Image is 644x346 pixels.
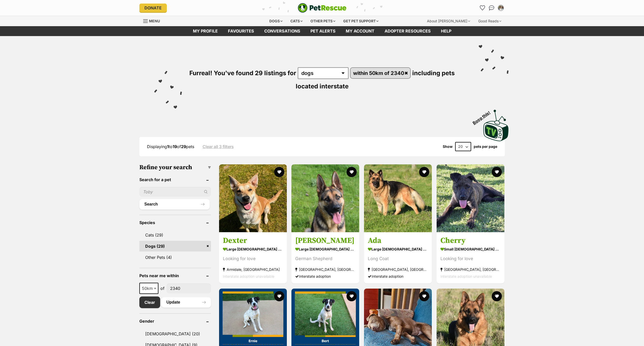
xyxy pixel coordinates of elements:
[419,291,429,301] button: favourite
[181,144,186,149] strong: 29
[475,16,505,26] div: Good Reads
[140,285,158,292] span: 50km
[472,107,495,125] span: Boop this!
[368,266,428,273] strong: [GEOGRAPHIC_DATA], [GEOGRAPHIC_DATA]
[139,177,211,182] header: Search for a pet
[139,230,211,240] a: Cats (29)
[143,16,163,25] a: Menu
[167,144,169,149] strong: 1
[419,167,429,177] button: favourite
[478,4,505,12] ul: Account quick links
[483,105,509,142] a: Boop this!
[423,16,474,26] div: About [PERSON_NAME]
[368,273,428,280] div: Interstate adoption
[223,274,274,279] span: Interstate adoption unavailable
[478,4,487,12] a: Favourites
[139,164,211,171] h3: Refine your search
[298,3,346,13] a: PetRescue
[295,246,355,253] strong: large [DEMOGRAPHIC_DATA] Dog
[139,283,158,294] span: 50km
[223,26,259,36] a: Favourites
[307,16,339,26] div: Other pets
[443,145,453,149] span: Show
[223,266,283,273] strong: Armidale, [GEOGRAPHIC_DATA]
[368,236,428,246] h3: Ada
[340,16,382,26] div: Get pet support
[189,69,296,77] span: Furreal! You've found 29 listings for
[298,3,346,13] img: logo-e224e6f780fb5917bec1dbf3a21bbac754714ae5b6737aabdf751b685950b380.svg
[440,256,501,262] div: Looking for love
[295,236,355,246] h3: [PERSON_NAME]
[295,256,355,262] div: German Shepherd
[368,256,428,262] div: Long Coat
[139,252,211,263] a: Other Pets (4)
[139,4,167,12] a: Donate
[161,297,211,307] button: Update
[274,291,284,301] button: favourite
[188,26,223,36] a: My profile
[483,110,509,141] img: PetRescue TV logo
[223,246,283,253] strong: large [DEMOGRAPHIC_DATA] Dog
[440,236,501,246] h3: Cherry
[139,319,211,323] header: Gender
[139,220,211,225] header: Species
[346,291,357,301] button: favourite
[139,273,211,278] header: Pets near me within
[492,291,502,301] button: favourite
[346,167,357,177] button: favourite
[173,144,177,149] strong: 19
[139,241,211,251] a: Dogs (29)
[274,167,284,177] button: favourite
[305,26,341,36] a: Pet alerts
[341,26,379,36] a: My account
[440,246,501,253] strong: small [DEMOGRAPHIC_DATA] Dog
[167,284,211,293] input: postcode
[147,144,194,149] span: Displaying to of pets
[223,256,283,262] div: Looking for love
[497,4,505,12] button: My account
[259,26,305,36] a: conversations
[437,232,504,284] a: Cherry small [DEMOGRAPHIC_DATA] Dog Looking for love [GEOGRAPHIC_DATA], [GEOGRAPHIC_DATA] Interst...
[296,69,455,90] span: including pets located interstate
[139,296,160,308] a: Clear
[474,145,497,149] label: pets per page
[291,164,359,232] img: Flynn - German Shepherd Dog
[351,68,410,78] a: within 50km of 2340
[436,26,456,36] a: Help
[160,285,164,291] span: of
[219,232,287,284] a: Dexter large [DEMOGRAPHIC_DATA] Dog Looking for love Armidale, [GEOGRAPHIC_DATA] Interstate adopt...
[488,4,496,12] a: Conversations
[203,144,234,149] a: Clear all 3 filters
[149,19,160,23] span: Menu
[379,26,436,36] a: Adopter resources
[364,232,432,284] a: Ada large [DEMOGRAPHIC_DATA] Dog Long Coat [GEOGRAPHIC_DATA], [GEOGRAPHIC_DATA] Interstate adoption
[364,164,432,232] img: Ada - German Shepherd Dog
[139,328,211,339] a: [DEMOGRAPHIC_DATA] (20)
[139,199,210,209] button: Search
[437,164,504,232] img: Cherry - Staffordshire Terrier Dog
[368,246,428,253] strong: large [DEMOGRAPHIC_DATA] Dog
[498,5,503,10] img: Lyn Chambers profile pic
[139,187,211,197] input: Toby
[295,273,355,280] div: Interstate adoption
[440,266,501,273] strong: [GEOGRAPHIC_DATA], [GEOGRAPHIC_DATA]
[291,232,359,284] a: [PERSON_NAME] large [DEMOGRAPHIC_DATA] Dog German Shepherd [GEOGRAPHIC_DATA], [GEOGRAPHIC_DATA] I...
[489,5,494,10] img: chat-41dd97257d64d25036548639549fe6c8038ab92f7586957e7f3b1b290dea8141.svg
[492,167,502,177] button: favourite
[219,164,287,232] img: Dexter - Kelpie x Unknown Dog
[266,16,286,26] div: Dogs
[287,16,306,26] div: Cats
[223,236,283,246] h3: Dexter
[295,266,355,273] strong: [GEOGRAPHIC_DATA], [GEOGRAPHIC_DATA]
[440,274,492,279] span: Interstate adoption unavailable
